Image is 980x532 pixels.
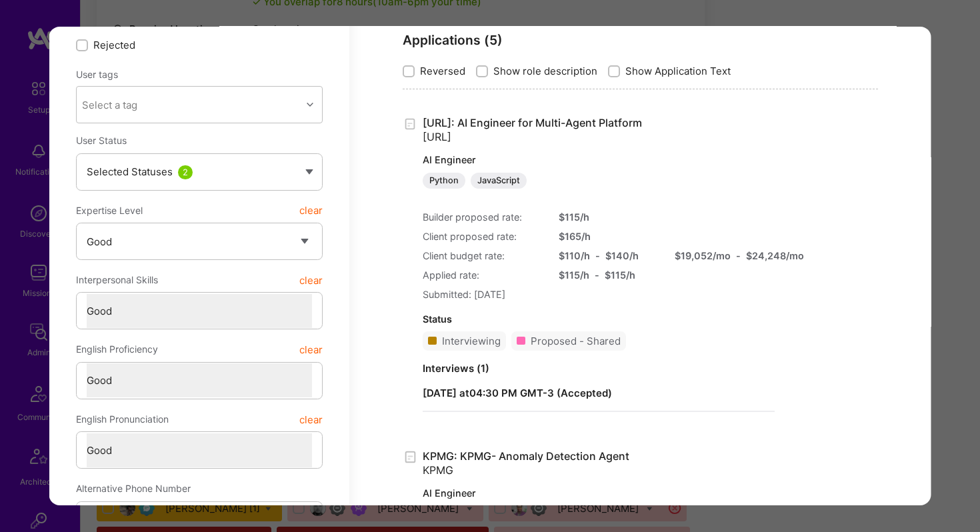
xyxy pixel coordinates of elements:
[625,64,731,78] span: Show Application Text
[423,362,489,375] strong: Interviews ( 1 )
[423,268,543,282] div: Applied rate:
[423,154,775,167] p: AI Engineer
[471,173,527,189] div: JavaScript
[423,210,543,224] div: Builder proposed rate:
[299,338,323,362] button: clear
[93,39,135,53] span: Rejected
[87,165,173,178] span: Selected Statuses
[423,387,612,399] strong: [DATE] at 04:30 PM GMT-3 ( Accepted )
[81,98,137,112] div: Select a tag
[76,199,143,223] span: Expertise Level
[605,249,639,263] div: $ 140 /h
[493,64,597,78] span: Show role description
[530,334,620,348] div: Proposed - Shared
[441,334,500,348] div: Interviewing
[605,268,635,282] div: $ 115 /h
[76,338,158,362] span: English Proficiency
[423,312,775,326] div: Status
[423,449,775,522] a: KPMG: KPMG- Anomaly Detection AgentKPMGAI EngineerAzureArtificial Intelligence (AI)
[299,199,323,223] button: clear
[76,69,118,81] label: User tags
[299,268,323,292] button: clear
[76,268,158,292] span: Interpersonal Skills
[49,27,931,505] div: modal
[423,116,775,189] a: [URL]: AI Engineer for Multi-Agent Platform[URL]AI EngineerPythonJavaScript
[595,268,599,282] div: -
[76,135,127,147] span: User Status
[423,249,543,263] div: Client budget rate:
[423,287,775,301] div: Submitted: [DATE]
[675,249,731,263] div: $ 19,052 /mo
[307,102,313,109] i: icon Chevron
[305,169,313,175] img: caret
[559,268,589,282] div: $ 115 /h
[403,117,418,132] i: icon Application
[403,32,503,48] strong: Applications ( 5 )
[423,463,453,477] span: KPMG
[178,165,193,179] div: 2
[423,487,775,500] p: AI Engineer
[746,249,804,263] div: $ 24,248 /mo
[736,249,741,263] div: -
[403,449,423,465] div: Created
[76,483,191,495] span: Alternative Phone Number
[403,450,418,465] i: icon Application
[76,407,169,431] span: English Pronunciation
[595,249,600,263] div: -
[403,116,423,131] div: Created
[423,229,543,243] div: Client proposed rate:
[420,64,465,78] span: Reversed
[299,407,323,431] button: clear
[423,173,465,189] div: Python
[559,249,590,263] div: $ 110 /h
[423,130,451,143] span: [URL]
[559,229,659,243] div: $ 165 /h
[559,210,659,224] div: $ 115 /h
